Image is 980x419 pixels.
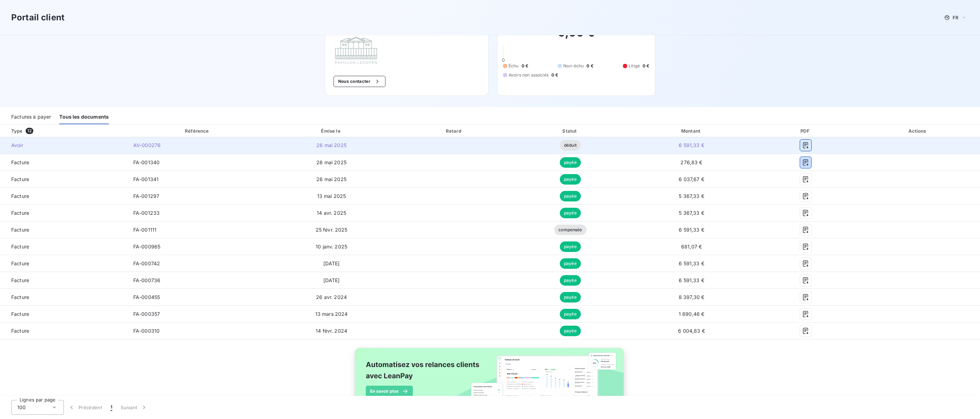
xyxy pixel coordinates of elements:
span: 276,83 € [680,159,702,165]
div: Montant [629,127,754,134]
span: 5 367,33 € [679,210,704,216]
span: Facture [6,243,122,250]
span: 26 mai 2025 [316,159,347,165]
span: compensée [554,225,586,235]
button: Suivant [116,400,152,415]
span: Facture [6,193,122,200]
span: 26 avr. 2024 [316,294,347,300]
div: Émise le [269,127,394,134]
span: 6 591,33 € [679,227,704,233]
span: 6 591,33 € [679,277,704,283]
span: FA-000736 [133,277,160,283]
span: 25 févr. 2025 [316,227,348,233]
span: 0 [502,57,505,63]
h2: 0,00 € [503,26,649,47]
div: Actions [857,127,979,134]
div: Référence [185,128,209,134]
span: payée [560,208,581,218]
span: 14 févr. 2024 [316,328,347,334]
h3: Portail client [11,11,65,24]
div: Type [7,127,126,134]
div: PDF [757,127,855,134]
span: 8 397,30 € [679,294,705,300]
span: déduit [560,140,581,151]
div: Statut [514,127,626,134]
span: 6 004,83 € [678,328,705,334]
span: 14 avr. 2025 [317,210,346,216]
div: Retard [397,127,511,134]
span: 0 € [551,72,558,78]
span: payée [560,241,581,252]
span: AV-000276 [133,142,161,148]
span: payée [560,326,581,336]
span: 6 591,33 € [679,142,704,148]
span: Avoir [6,142,122,149]
span: FA-000965 [133,244,160,250]
span: payée [560,309,581,319]
span: Facture [6,209,122,217]
span: 26 mai 2025 [316,176,347,182]
span: 10 janv. 2025 [316,244,347,250]
span: 13 mai 2025 [317,193,346,199]
span: 1 [110,404,112,411]
span: 13 mars 2024 [315,311,348,317]
span: FA-000742 [133,260,160,266]
img: Company logo [334,37,378,65]
span: Échu [509,63,519,69]
span: Litige [629,63,640,69]
span: FR [953,15,958,20]
span: Facture [6,311,122,318]
span: Facture [6,159,122,166]
span: FA-001297 [133,193,159,199]
span: payée [560,258,581,269]
span: payée [560,191,581,201]
button: 1 [106,400,116,415]
span: 6 591,33 € [679,260,704,266]
span: payée [560,174,581,185]
span: Facture [6,294,122,301]
span: 5 367,33 € [679,193,704,199]
span: 0 € [586,63,593,69]
span: payée [560,275,581,286]
span: FA-001233 [133,210,160,216]
span: Non-échu [563,63,584,69]
span: FA-001341 [133,176,159,182]
span: FA-001111 [133,227,156,233]
span: 26 mai 2025 [316,142,347,148]
span: 681,07 € [681,244,702,250]
span: Facture [6,260,122,267]
span: [DATE] [323,277,340,283]
span: [DATE] [323,260,340,266]
span: 1 890,46 € [679,311,705,317]
span: Facture [6,176,122,183]
span: Facture [6,226,122,233]
span: FA-000357 [133,311,160,317]
span: 12 [26,128,33,134]
button: Nous contacter [334,76,385,87]
span: payée [560,157,581,168]
span: Avoirs non associés [509,72,549,78]
span: Facture [6,277,122,284]
span: 0 € [643,63,649,69]
div: Factures à payer [11,109,51,124]
span: 6 037,67 € [679,176,704,182]
span: 100 [17,404,26,411]
span: FA-000310 [133,328,160,334]
span: FA-000455 [133,294,160,300]
button: Précédent [64,400,106,415]
span: FA-001340 [133,159,160,165]
div: Tous les documents [59,109,109,124]
span: 0 € [522,63,528,69]
span: payée [560,292,581,302]
span: Facture [6,327,122,334]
